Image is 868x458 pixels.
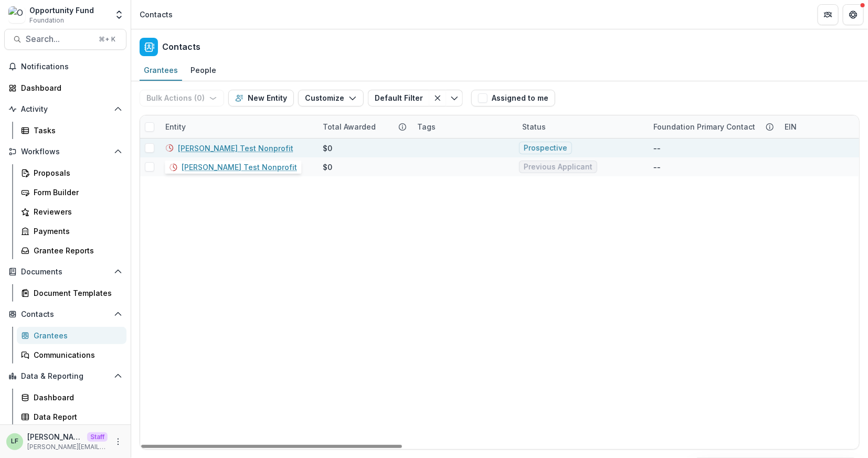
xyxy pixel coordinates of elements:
[4,101,126,118] button: Open Activity
[21,82,118,93] div: Dashboard
[411,121,442,132] div: Tags
[34,411,118,422] div: Data Report
[4,79,126,97] a: Dashboard
[178,162,262,173] a: Listen [PERSON_NAME]
[323,162,332,173] div: $0
[17,408,126,425] a: Data Report
[368,90,429,106] button: Default Filter
[112,435,124,448] button: More
[516,115,647,138] div: Status
[8,6,25,23] img: Opportunity Fund
[778,121,803,132] div: EIN
[647,115,778,138] div: Foundation Primary Contact
[653,143,661,154] div: --
[778,115,857,138] div: EIN
[29,5,94,16] div: Opportunity Fund
[34,245,118,256] div: Grantee Reports
[159,121,192,132] div: Entity
[21,268,110,276] span: Documents
[178,143,293,154] a: [PERSON_NAME] Test Nonprofit
[316,121,382,132] div: Total Awarded
[34,125,118,136] div: Tasks
[11,438,18,445] div: Lucy Fey
[34,392,118,403] div: Dashboard
[653,162,661,173] div: --
[186,60,220,81] a: People
[316,115,411,138] div: Total Awarded
[97,34,118,45] div: ⌘ + K
[34,167,118,178] div: Proposals
[17,327,126,344] a: Grantees
[135,7,177,22] nav: breadcrumb
[34,349,118,360] div: Communications
[27,431,83,442] p: [PERSON_NAME]
[21,372,110,381] span: Data & Reporting
[4,263,126,280] button: Open Documents
[186,62,220,78] div: People
[524,163,592,172] span: Previous Applicant
[34,187,118,198] div: Form Builder
[159,115,316,138] div: Entity
[4,58,126,75] button: Notifications
[17,203,126,220] a: Reviewers
[21,105,110,114] span: Activity
[140,90,224,106] button: Bulk Actions (0)
[140,60,182,81] a: Grantees
[818,4,839,25] button: Partners
[29,16,64,25] span: Foundation
[17,346,126,364] a: Communications
[34,287,118,299] div: Document Templates
[21,310,110,319] span: Contacts
[429,90,446,106] button: Clear filter
[524,144,567,153] span: Prospective
[17,122,126,139] a: Tasks
[4,306,126,323] button: Open Contacts
[162,42,200,52] h2: Contacts
[21,62,122,71] span: Notifications
[843,4,864,25] button: Get Help
[17,184,126,201] a: Form Builder
[17,222,126,240] a: Payments
[34,330,118,341] div: Grantees
[446,90,463,106] button: Toggle menu
[411,115,516,138] div: Tags
[27,442,108,452] p: [PERSON_NAME][EMAIL_ADDRESS][DOMAIN_NAME]
[516,121,552,132] div: Status
[647,121,761,132] div: Foundation Primary Contact
[471,90,555,106] button: Assigned to me
[87,432,108,442] p: Staff
[17,164,126,182] a: Proposals
[298,90,364,106] button: Customize
[17,284,126,302] a: Document Templates
[21,147,110,156] span: Workflows
[140,9,173,20] div: Contacts
[4,29,126,50] button: Search...
[17,242,126,259] a: Grantee Reports
[26,34,92,44] span: Search...
[34,226,118,237] div: Payments
[112,4,126,25] button: Open entity switcher
[4,143,126,160] button: Open Workflows
[17,389,126,406] a: Dashboard
[34,206,118,217] div: Reviewers
[323,143,332,154] div: $0
[140,62,182,78] div: Grantees
[228,90,294,106] button: New Entity
[4,368,126,385] button: Open Data & Reporting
